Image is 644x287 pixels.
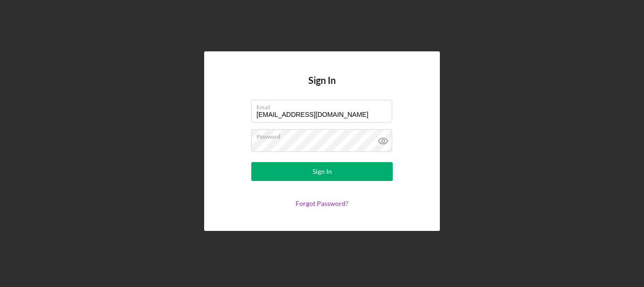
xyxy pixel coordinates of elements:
label: Email [256,100,392,111]
h4: Sign In [308,75,336,100]
a: Forgot Password? [296,199,348,207]
div: Sign In [313,162,332,181]
button: Sign In [251,162,393,181]
label: Password [256,130,392,140]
